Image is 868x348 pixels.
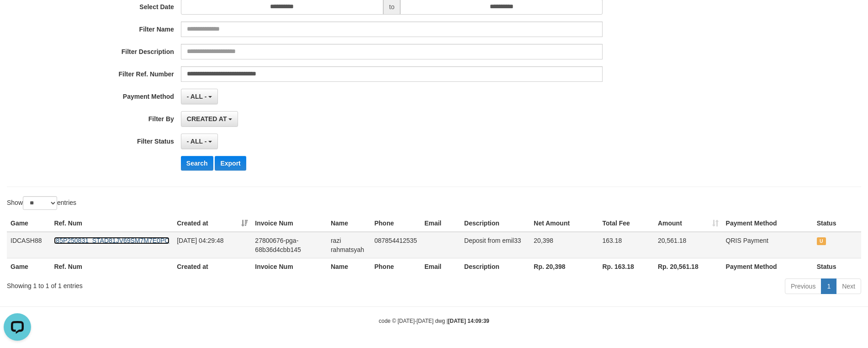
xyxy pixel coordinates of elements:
td: 163.18 [598,232,654,258]
button: Open LiveChat chat widget [4,4,31,31]
th: Game [7,215,50,232]
th: Rp. 20,398 [530,258,598,275]
small: code © [DATE]-[DATE] dwg | [379,318,489,324]
div: Showing 1 to 1 of 1 entries [7,278,355,290]
button: CREATED AT [181,111,238,127]
td: razi rahmatsyah [327,232,371,258]
th: Phone [370,215,420,232]
select: Showentries [23,196,57,210]
th: Name [327,215,371,232]
th: Status [813,215,861,232]
th: Invoice Num [251,258,327,275]
td: QRIS Payment [722,232,813,258]
th: Amount: activate to sort column ascending [654,215,722,232]
span: CREATED AT [187,115,227,123]
th: Ref. Num [50,215,173,232]
th: Ref. Num [50,258,173,275]
th: Phone [370,258,420,275]
td: 20,398 [530,232,598,258]
th: Description [460,258,530,275]
span: - ALL - [187,138,207,145]
th: Created at: activate to sort column ascending [173,215,251,232]
th: Status [813,258,861,275]
th: Net Amount [530,215,598,232]
th: Payment Method [722,215,813,232]
th: Rp. 20,561.18 [654,258,722,275]
td: 20,561.18 [654,232,722,258]
th: Rp. 163.18 [598,258,654,275]
td: IDCASH88 [7,232,50,258]
label: Show entries [7,196,76,210]
th: Email [421,215,460,232]
a: Next [836,278,861,294]
strong: [DATE] 14:09:39 [448,318,489,324]
button: - ALL - [181,134,218,149]
a: Previous [785,278,821,294]
a: I85P250831_STAD81JV69SM7M7E0PO [54,237,169,244]
a: 1 [821,278,836,294]
th: Email [421,258,460,275]
th: Game [7,258,50,275]
th: Created at [173,258,251,275]
span: UNPAID [817,237,826,245]
span: - ALL - [187,93,207,100]
th: Name [327,258,371,275]
td: [DATE] 04:29:48 [173,232,251,258]
td: 087854412535 [370,232,420,258]
th: Payment Method [722,258,813,275]
button: Search [181,156,213,171]
td: 27800676-pga-68b36d4cbb145 [251,232,327,258]
button: - ALL - [181,89,218,104]
th: Total Fee [598,215,654,232]
th: Description [460,215,530,232]
button: Export [215,156,246,171]
td: Deposit from emil33 [460,232,530,258]
th: Invoice Num [251,215,327,232]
